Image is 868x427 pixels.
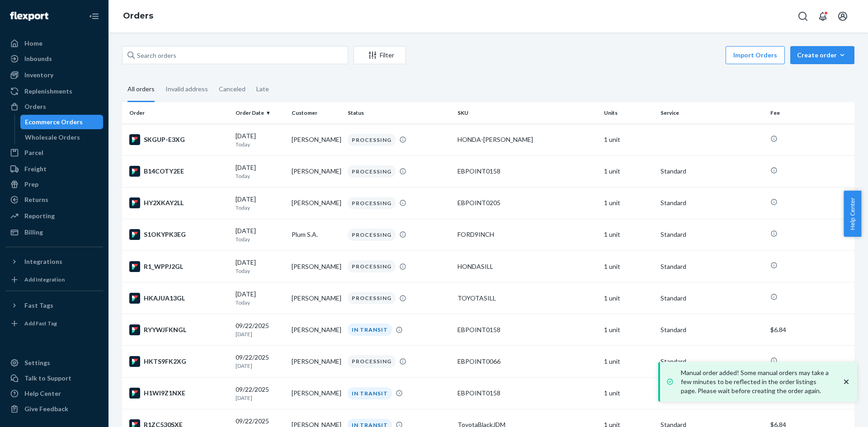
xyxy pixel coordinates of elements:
td: 1 unit [600,346,656,377]
td: 1 unit [600,377,656,409]
div: EBPOINT0066 [458,357,597,366]
ol: breadcrumbs [116,3,160,29]
p: Today [236,172,284,180]
p: Today [236,235,284,243]
td: 1 unit [600,282,656,314]
div: PROCESSING [348,260,396,272]
div: Wholesale Orders [25,133,80,142]
a: Replenishments [5,84,103,99]
button: Open account menu [834,7,852,25]
a: Add Fast Tag [5,316,103,331]
p: Today [236,141,284,148]
a: Home [5,36,103,51]
p: Standard [660,325,763,334]
td: [PERSON_NAME] [288,282,344,314]
td: [PERSON_NAME] [288,187,344,219]
div: Create order [797,51,848,60]
div: IN TRANSIT [348,387,392,399]
a: Reporting [5,209,103,223]
a: Orders [5,99,103,114]
div: HONDASILL [458,262,597,271]
th: Service [657,102,767,124]
div: All orders [127,77,155,102]
div: R1_WPPJ2GL [129,261,228,272]
div: Settings [24,358,50,367]
div: [DATE] [236,226,284,243]
div: [DATE] [236,258,284,275]
td: [PERSON_NAME] [288,314,344,346]
a: Parcel [5,145,103,160]
a: Returns [5,192,103,207]
th: Status [344,102,454,124]
div: [DATE] [236,131,284,148]
td: 1 unit [600,251,656,282]
p: Standard [660,198,763,207]
div: Add Integration [24,276,65,283]
p: Standard [660,262,763,271]
div: Give Feedback [24,404,68,413]
div: PROCESSING [348,355,396,367]
div: PROCESSING [348,292,396,304]
div: 09/22/2025 [236,321,284,338]
div: Home [24,39,42,48]
div: Inventory [24,70,53,80]
button: Integrations [5,254,103,269]
a: Help Center [5,386,103,401]
p: Standard [660,357,763,366]
td: [PERSON_NAME] [288,124,344,155]
div: SKGUP-E3XG [129,134,228,145]
p: [DATE] [236,362,284,370]
td: [PERSON_NAME] [288,377,344,409]
button: Close Navigation [85,7,103,25]
div: B14COTY2EE [129,166,228,177]
div: 09/22/2025 [236,353,284,370]
a: Ecommerce Orders [20,115,104,129]
button: Create order [790,46,854,64]
a: Inventory [5,68,103,82]
div: Customer [292,109,340,117]
div: PROCESSING [348,197,396,209]
p: Today [236,267,284,275]
th: Order [122,102,232,124]
div: Canceled [219,77,245,101]
div: EBPOINT0158 [458,389,597,398]
div: RYYWJFKNGL [129,324,228,335]
a: Prep [5,177,103,192]
th: Fee [767,102,854,124]
div: Reporting [24,211,55,221]
td: $6.84 [767,314,854,346]
td: 1 unit [600,155,656,187]
div: EBPOINT0205 [458,198,597,207]
div: HONDA-[PERSON_NAME] [458,135,597,144]
div: PROCESSING [348,165,396,178]
div: TOYOTASILL [458,294,597,303]
img: Flexport logo [10,12,48,21]
p: Today [236,204,284,211]
div: Returns [24,195,48,204]
p: Standard [660,230,763,239]
th: Units [600,102,656,124]
div: Billing [24,228,43,237]
a: Freight [5,162,103,176]
input: Search orders [122,46,348,64]
button: Give Feedback [5,402,103,416]
td: 1 unit [600,124,656,155]
div: HY2XKAY2LL [129,197,228,208]
div: S1OKYPK3EG [129,229,228,240]
div: Integrations [24,257,62,266]
div: [DATE] [236,195,284,211]
div: Prep [24,180,38,189]
button: Help Center [844,191,861,237]
div: FORD9INCH [458,230,597,239]
a: Talk to Support [5,371,103,385]
th: SKU [454,102,600,124]
td: 1 unit [600,187,656,219]
div: Parcel [24,148,43,157]
th: Order Date [232,102,288,124]
div: HKTS9FK2XG [129,356,228,367]
div: Help Center [24,389,61,398]
div: EBPOINT0158 [458,167,597,176]
p: Manual order added! Some manual orders may take a few minutes to be reflected in the order listin... [681,368,833,395]
div: Inbounds [24,54,52,63]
